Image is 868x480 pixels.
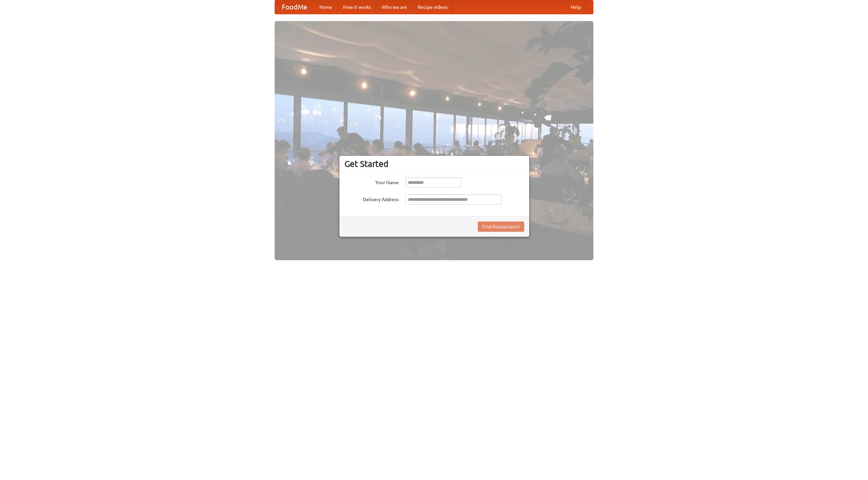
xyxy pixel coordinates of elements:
label: Your Name [344,177,399,186]
a: Who we are [376,0,412,14]
a: How it works [338,0,376,14]
button: Find Restaurants! [478,222,524,232]
a: Help [565,0,586,14]
h3: Get Started [344,159,524,169]
a: FoodMe [275,0,314,14]
a: Home [314,0,338,14]
a: Recipe videos [412,0,453,14]
label: Delivery Address [344,194,399,203]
